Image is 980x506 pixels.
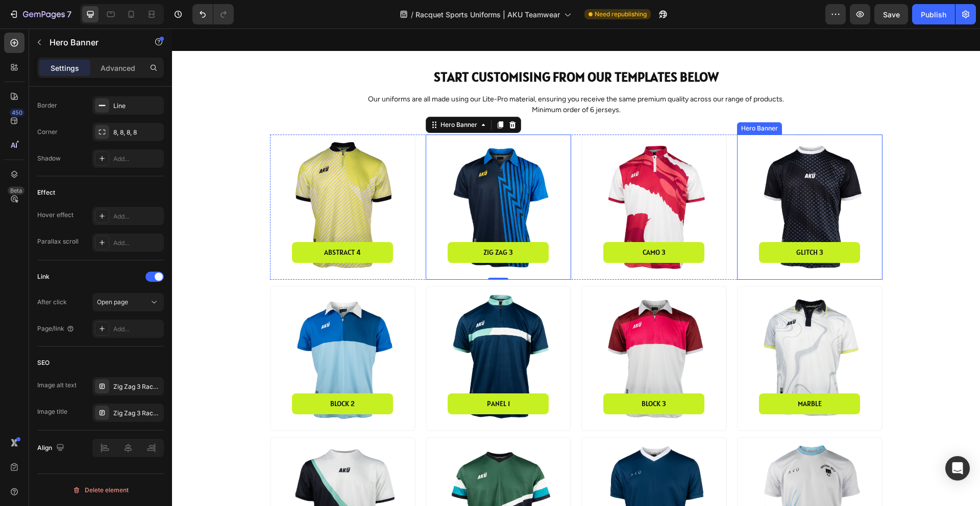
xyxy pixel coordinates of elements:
[37,441,66,455] div: Align
[37,381,77,390] div: Image alt text
[99,106,243,251] div: Background Image
[113,382,161,391] div: Zig Zag 3 Racquet Sports Jersey
[113,325,161,334] div: Add...
[254,106,399,251] div: Background Image
[37,298,67,307] div: After click
[51,63,79,73] p: Settings
[192,4,234,24] div: Undo/Redo
[152,218,189,230] p: Abstract 4
[626,369,650,382] p: Marble
[72,484,129,496] div: Delete element
[172,29,980,506] iframe: Design area
[99,76,709,87] p: Minimum order of 6 jerseys.
[921,9,946,20] div: Publish
[101,63,135,73] p: Advanced
[883,10,900,19] span: Save
[113,128,161,137] div: 8, 8, 8, 8
[37,154,61,163] div: Shadow
[8,187,24,195] div: Beta
[411,9,413,20] span: /
[874,4,908,24] button: Save
[37,127,58,137] div: Corner
[410,106,554,251] div: Background Image
[113,212,161,221] div: Add...
[99,258,243,402] div: Background Image
[113,238,161,248] div: Add...
[266,92,307,101] div: Hero Banner
[566,106,710,251] div: Background Image
[315,369,338,382] p: Panel 1
[97,298,128,306] span: Open page
[595,10,647,19] span: Need republishing
[10,109,24,117] div: 450
[470,369,494,382] p: Block 3
[431,214,532,234] a: Camo 3
[37,272,50,281] div: Link
[254,258,399,402] div: Background Image
[92,293,164,311] button: Open page
[37,482,164,498] button: Delete element
[37,210,73,220] div: Hover effect
[37,324,75,333] div: Page/link
[120,214,221,234] a: Abstract 4
[624,218,651,230] p: Glitch 3
[945,456,970,481] div: Open Intercom Messenger
[276,214,377,234] a: Zig Zag 3
[587,365,688,386] a: Marble
[410,258,554,402] div: Background Image
[67,8,71,20] p: 7
[912,4,955,24] button: Publish
[415,9,560,20] span: Racquet Sports Uniforms | AKU Teamwear
[37,407,67,416] div: Image title
[311,218,341,230] p: Zig Zag 3
[566,258,710,402] div: Background Image
[120,365,221,386] a: Block 2
[37,358,50,367] div: SEO
[37,188,55,197] div: Effect
[37,237,79,246] div: Parallax scroll
[50,36,136,48] p: Hero Banner
[276,365,377,386] a: Panel 1
[471,218,494,230] p: Camo 3
[431,365,532,386] a: Block 3
[113,154,161,164] div: Add...
[262,40,547,57] strong: start customising from our templates below
[99,65,709,76] p: Our uniforms are all made using our Lite-Pro material, ensuring you receive the same premium qual...
[587,214,688,234] a: Glitch 3
[567,95,608,104] div: Hero Banner
[4,4,76,24] button: 7
[113,409,161,418] div: Zig Zag 3 Racquet Sports Jersey
[37,101,57,110] div: Border
[158,369,183,382] p: Block 2
[113,101,161,111] div: Line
